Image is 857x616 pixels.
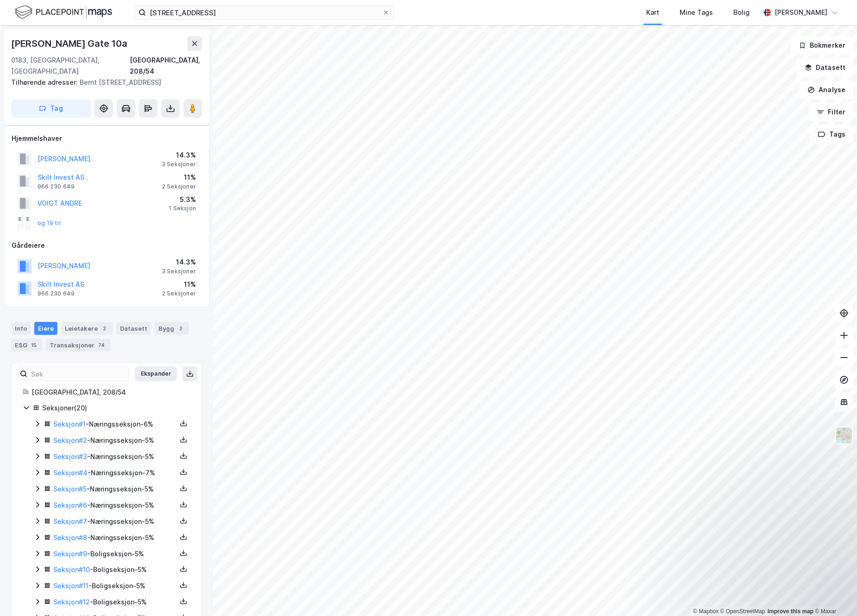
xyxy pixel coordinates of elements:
[162,268,196,275] div: 3 Seksjoner
[146,6,382,19] input: Søk på adresse, matrikkel, gårdeiere, leietakere eller personer
[768,608,813,615] a: Improve this map
[130,55,202,77] div: [GEOGRAPHIC_DATA], 208/54
[42,402,190,414] div: Seksjoner ( 20 )
[53,564,176,575] div: - Boligseksjon - 5%
[53,419,176,430] div: - Næringsseksjon - 6%
[169,194,196,205] div: 5.3%
[53,532,176,543] div: - Næringsseksjon - 5%
[53,501,87,509] a: Seksjon#6
[53,469,88,477] a: Seksjon#4
[797,58,853,77] button: Datasett
[162,183,196,190] div: 2 Seksjoner
[53,517,87,525] a: Seksjon#7
[162,172,196,183] div: 11%
[720,608,765,615] a: OpenStreetMap
[135,366,177,381] button: Ekspander
[32,387,190,398] div: [GEOGRAPHIC_DATA], 208/54
[53,436,87,444] a: Seksjon#2
[810,125,853,144] button: Tags
[176,324,185,333] div: 2
[12,133,202,144] div: Hjemmelshaver
[96,340,107,350] div: 74
[12,240,202,251] div: Gårdeiere
[800,81,853,99] button: Analyse
[53,597,176,608] div: - Boligseksjon - 5%
[61,322,113,335] div: Leietakere
[646,7,659,18] div: Kart
[15,4,112,20] img: logo.f888ab2527a4732fd821a326f86c7f29.svg
[53,548,176,559] div: - Boligseksjon - 5%
[27,367,129,381] input: Søk
[809,103,853,121] button: Filter
[53,580,176,591] div: - Boligseksjon - 5%
[53,453,87,460] a: Seksjon#3
[11,339,42,352] div: ESG
[38,290,75,297] div: 966 230 649
[53,485,87,493] a: Seksjon#5
[11,77,195,88] div: Bernt [STREET_ADDRESS]
[46,339,110,352] div: Transaksjoner
[100,324,109,333] div: 2
[29,340,38,350] div: 15
[162,150,196,161] div: 14.3%
[693,608,718,615] a: Mapbox
[53,534,87,541] a: Seksjon#8
[38,183,75,190] div: 966 230 649
[11,322,31,335] div: Info
[53,500,176,511] div: - Næringsseksjon - 5%
[169,205,196,212] div: 1 Seksjon
[775,7,827,18] div: [PERSON_NAME]
[53,582,88,590] a: Seksjon#11
[11,55,130,77] div: 0183, [GEOGRAPHIC_DATA], [GEOGRAPHIC_DATA]
[53,516,176,527] div: - Næringsseksjon - 5%
[162,290,196,297] div: 2 Seksjoner
[11,36,129,51] div: [PERSON_NAME] Gate 10a
[53,467,176,478] div: - Næringsseksjon - 7%
[53,420,86,428] a: Seksjon#1
[11,99,91,118] button: Tag
[34,322,57,335] div: Eiere
[53,451,176,462] div: - Næringsseksjon - 5%
[733,7,750,18] div: Bolig
[53,598,90,606] a: Seksjon#12
[53,484,176,495] div: - Næringsseksjon - 5%
[11,78,80,86] span: Tilhørende adresser:
[835,427,853,444] img: Z
[155,322,189,335] div: Bygg
[791,36,853,55] button: Bokmerker
[53,550,87,558] a: Seksjon#9
[53,566,90,573] a: Seksjon#10
[680,7,713,18] div: Mine Tags
[53,435,176,446] div: - Næringsseksjon - 5%
[116,322,151,335] div: Datasett
[162,161,196,168] div: 3 Seksjoner
[162,279,196,290] div: 11%
[162,257,196,268] div: 14.3%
